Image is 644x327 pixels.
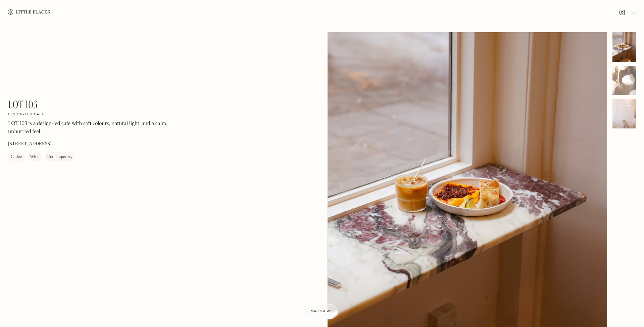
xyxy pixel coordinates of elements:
div: Contemporary [47,154,72,160]
h2: Design-led cafe [8,112,44,117]
div: Wine [30,154,39,160]
p: [STREET_ADDRESS] [8,141,51,148]
a: Map view [303,304,338,319]
div: Coffee [11,154,22,160]
span: Map view [311,310,330,313]
h1: LOT 103 [8,98,38,111]
p: LOT 103 is a design-led cafe with soft colours, natural light, and a calm, unhurried feel. [8,120,189,136]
